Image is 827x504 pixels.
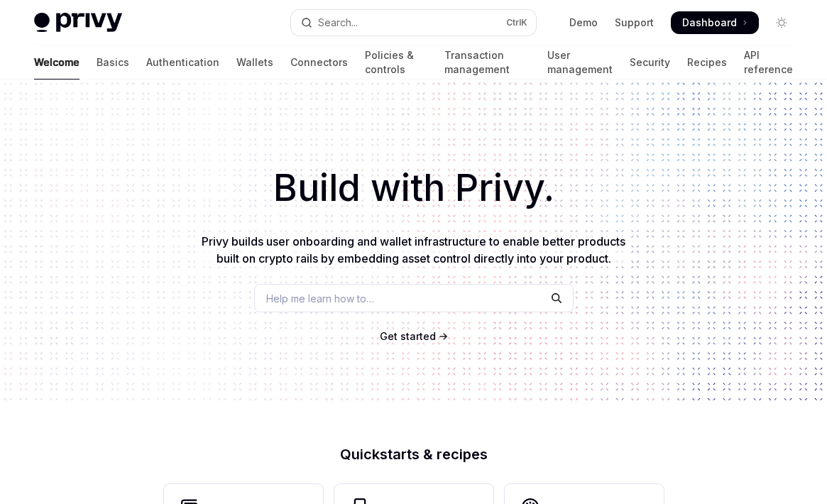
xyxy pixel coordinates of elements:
button: Toggle dark mode [770,11,793,34]
a: Policies & controls [365,45,427,80]
span: Help me learn how to… [266,291,374,306]
a: Get started [380,329,436,344]
span: Dashboard [682,16,737,30]
h1: Build with Privy. [23,160,804,216]
a: Transaction management [444,45,530,80]
a: Recipes [687,45,727,80]
a: Wallets [236,45,273,80]
a: User management [547,45,613,80]
a: Demo [569,16,598,30]
span: Get started [380,330,436,342]
a: Authentication [146,45,219,80]
a: Connectors [290,45,348,80]
div: Search... [318,14,358,31]
a: Dashboard [671,11,759,34]
a: Security [630,45,670,80]
span: Privy builds user onboarding and wallet infrastructure to enable better products built on crypto ... [202,234,625,265]
img: light logo [34,13,122,33]
a: API reference [744,45,793,80]
h2: Quickstarts & recipes [164,447,664,461]
span: Ctrl K [506,17,527,28]
a: Welcome [34,45,80,80]
a: Support [615,16,654,30]
button: Open search [291,10,537,35]
a: Basics [97,45,129,80]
